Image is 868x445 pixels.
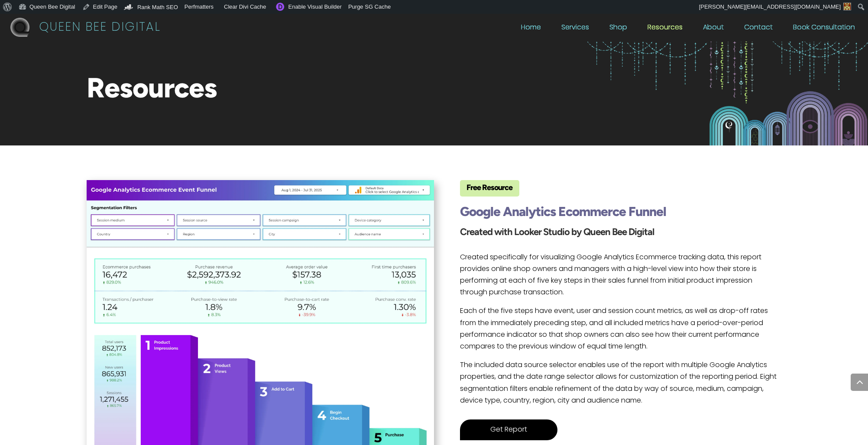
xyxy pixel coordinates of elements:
h4: Free Resource [466,187,519,195]
a: Get Report [460,419,557,440]
img: QBD Logo [10,18,29,37]
a: Home [521,25,541,34]
a: Contact [744,25,773,34]
a: Shop [609,25,627,34]
h3: Created with Looker Studio by Queen Bee Digital [460,227,781,243]
a: Resources [648,25,683,34]
h2: Google Analytics Ecommerce Funnel [460,205,781,225]
h1: Resources [87,74,781,112]
p: Created specifically for visualizing Google Analytics Ecommerce tracking data, this report provid... [460,252,781,306]
span: Rank Math SEO [137,4,178,10]
p: QUEEN BEE DIGITAL [39,22,161,34]
p: Each of the five steps have event, user and session count metrics, as well as drop-off rates from... [460,306,781,360]
a: About [703,25,724,34]
a: Book Consultation [793,25,855,34]
p: The included data source selector enables use of the report with multiple Google Analytics proper... [460,360,781,407]
a: Services [561,25,589,34]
